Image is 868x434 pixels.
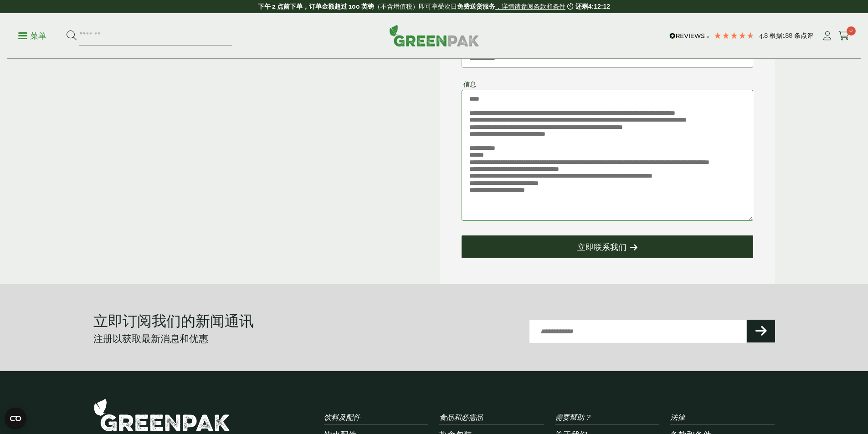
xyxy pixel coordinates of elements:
[18,31,46,40] a: 菜单
[801,32,813,39] font: 点评
[93,333,208,344] font: 注册以获取最新消息和优惠
[714,31,755,40] div: 4.79 星
[93,311,254,330] font: 立即订阅我们的新闻通讯
[770,32,782,39] font: 根据
[838,29,850,43] a: 0
[759,32,768,39] font: 4.8
[463,81,476,88] font: 信息
[457,3,495,10] font: 免费送货服务
[389,25,479,46] img: GreenPak 供应
[462,235,753,258] button: 立即联系我们
[419,3,457,10] font: 即可享受次日
[849,27,853,33] font: 0
[93,398,230,432] img: GreenPak 供应
[577,242,627,252] font: 立即联系我们
[30,31,46,41] font: 菜单
[374,3,419,10] font: （不含增值税）
[822,31,833,41] i: 我的账户
[588,3,610,10] font: 4:12:12
[322,3,374,10] font: 金额超过 100 英镑
[575,3,588,10] font: 还剩
[782,32,801,39] font: 188 条
[669,33,709,39] img: REVIEWS.io
[838,31,850,41] i: 大车
[258,3,322,10] font: 下午 2 点前下单，订单
[5,408,26,429] button: 打开 CMP 小部件
[495,3,565,10] a: ，详情请参阅条款和条件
